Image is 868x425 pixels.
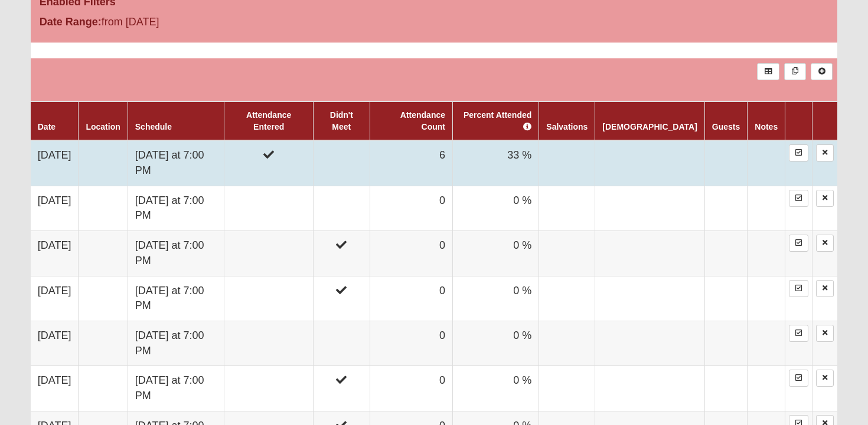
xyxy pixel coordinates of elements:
[31,186,79,230] td: [DATE]
[128,366,224,411] td: [DATE] at 7:00 PM
[453,140,539,186] td: 33 %
[789,280,808,297] a: Enter Attendance
[816,370,834,387] a: Delete
[31,321,79,365] td: [DATE]
[31,366,79,411] td: [DATE]
[453,186,539,230] td: 0 %
[31,14,300,33] div: from [DATE]
[31,276,79,321] td: [DATE]
[784,63,806,80] a: Merge Records into Merge Template
[40,14,102,30] label: Date Range:
[789,235,808,252] a: Enter Attendance
[816,190,834,207] a: Delete
[789,325,808,342] a: Enter Attendance
[370,231,452,276] td: 0
[789,190,808,207] a: Enter Attendance
[816,144,834,162] a: Delete
[128,321,224,365] td: [DATE] at 7:00 PM
[38,122,56,131] a: Date
[128,276,224,321] td: [DATE] at 7:00 PM
[370,140,452,186] td: 6
[704,101,747,140] th: Guests
[539,101,595,140] th: Salvations
[755,122,778,131] a: Notes
[464,110,531,131] a: Percent Attended
[370,366,452,411] td: 0
[811,63,833,80] a: Alt+N
[453,276,539,321] td: 0 %
[31,140,79,186] td: [DATE]
[370,186,452,230] td: 0
[370,321,452,365] td: 0
[453,231,539,276] td: 0 %
[400,110,445,131] a: Attendance Count
[128,231,224,276] td: [DATE] at 7:00 PM
[370,276,452,321] td: 0
[453,366,539,411] td: 0 %
[31,231,79,276] td: [DATE]
[128,140,224,186] td: [DATE] at 7:00 PM
[816,280,834,297] a: Delete
[128,186,224,230] td: [DATE] at 7:00 PM
[789,144,808,162] a: Enter Attendance
[816,325,834,342] a: Delete
[816,235,834,252] a: Delete
[135,122,172,131] a: Schedule
[595,101,704,140] th: [DEMOGRAPHIC_DATA]
[757,63,779,80] a: Export to Excel
[86,122,120,131] a: Location
[246,110,291,131] a: Attendance Entered
[330,110,353,131] a: Didn't Meet
[789,370,808,387] a: Enter Attendance
[453,321,539,365] td: 0 %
